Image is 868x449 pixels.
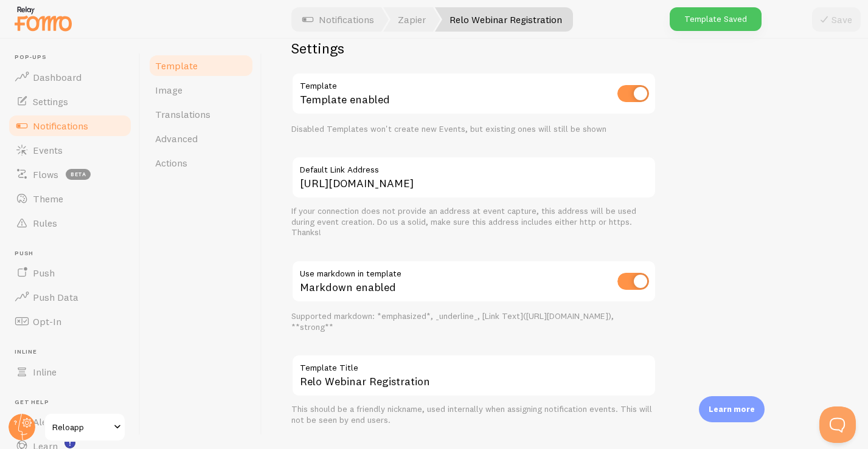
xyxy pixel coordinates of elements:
[52,420,110,434] span: Reloapp
[148,102,254,126] a: Translations
[33,366,57,378] span: Inline
[148,126,254,151] a: Advanced
[33,95,68,108] span: Settings
[291,72,656,117] div: Template enabled
[7,309,133,334] a: Opt-In
[291,260,656,304] div: Markdown enabled
[155,60,198,72] span: Template
[7,360,133,384] a: Inline
[291,156,656,177] label: Default Link Address
[15,250,133,258] span: Push
[148,53,254,78] a: Template
[670,7,762,31] div: Template Saved
[33,144,63,156] span: Events
[7,162,133,187] a: Flows beta
[33,193,63,205] span: Theme
[819,406,856,443] iframe: Help Scout Beacon - Open
[15,348,133,356] span: Inline
[33,291,78,303] span: Push Data
[15,53,133,61] span: Pop-ups
[291,311,656,332] div: Supported markdown: *emphasized*, _underline_, [Link Text]([URL][DOMAIN_NAME]), **strong**
[33,168,58,180] span: Flows
[7,211,133,235] a: Rules
[7,285,133,309] a: Push Data
[7,89,133,114] a: Settings
[33,315,61,327] span: Opt-In
[291,124,656,135] div: Disabled Templates won't create new Events, but existing ones will still be shown
[15,399,133,406] span: Get Help
[44,413,126,442] a: Reloapp
[155,108,210,120] span: Translations
[291,206,656,238] div: If your connection does not provide an address at event capture, this address will be used during...
[155,84,182,96] span: Image
[7,114,133,138] a: Notifications
[7,138,133,162] a: Events
[291,39,656,58] h2: Settings
[699,396,765,422] div: Learn more
[33,217,57,229] span: Rules
[64,437,75,448] svg: <p>Watch New Feature Tutorials!</p>
[13,3,74,34] img: fomo-relay-logo-orange.svg
[291,354,656,375] label: Template Title
[33,267,55,279] span: Push
[148,151,254,175] a: Actions
[33,120,88,132] span: Notifications
[7,65,133,89] a: Dashboard
[7,187,133,211] a: Theme
[709,403,755,415] p: Learn more
[33,71,82,83] span: Dashboard
[66,169,91,180] span: beta
[155,132,198,145] span: Advanced
[291,404,656,425] div: This should be a friendly nickname, used internally when assigning notification events. This will...
[7,410,133,434] a: Alerts
[155,157,187,169] span: Actions
[7,261,133,285] a: Push
[148,78,254,102] a: Image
